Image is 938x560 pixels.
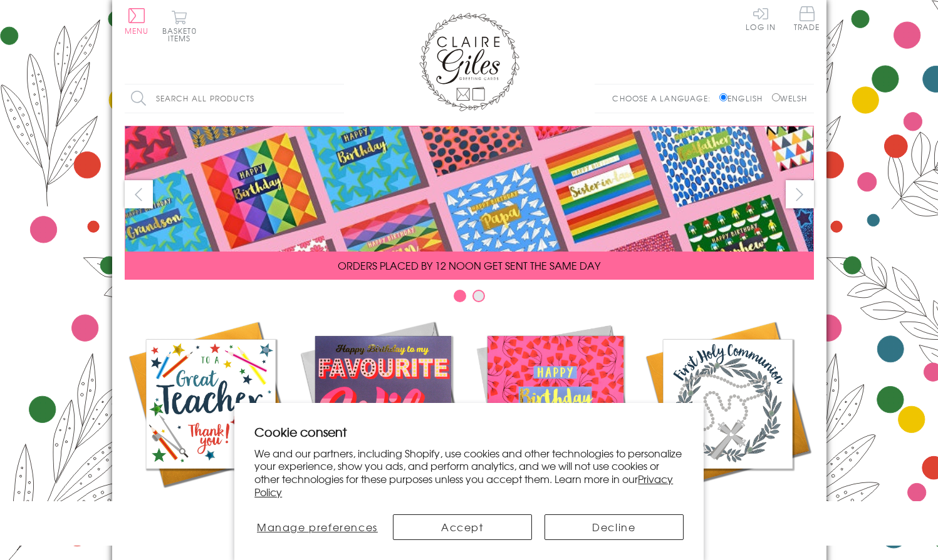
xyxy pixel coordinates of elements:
button: Carousel Page 2 [472,290,485,302]
a: Communion and Confirmation [642,318,814,529]
div: Carousel Pagination [125,289,814,308]
span: Communion and Confirmation [674,499,781,529]
a: Academic [125,318,297,514]
button: Menu [125,8,149,34]
h2: Cookie consent [254,423,684,440]
span: 0 items [168,25,197,44]
input: Welsh [772,93,780,101]
input: Search all products [125,84,344,113]
span: Menu [125,25,149,36]
p: We and our partners, including Shopify, use cookies and other technologies to personalize your ex... [254,447,684,499]
span: Academic [179,499,243,514]
a: Trade [794,6,820,33]
a: Privacy Policy [254,471,673,499]
input: English [719,93,727,101]
button: next [786,180,814,208]
img: Claire Giles Greetings Cards [419,13,519,111]
button: prev [125,180,153,208]
p: Choose a language: [612,93,717,104]
button: Manage preferences [254,514,380,540]
label: Welsh [772,93,808,104]
button: Accept [393,514,532,540]
label: English [719,93,769,104]
a: New Releases [297,318,469,514]
a: Birthdays [469,318,642,514]
input: Search [331,84,344,113]
a: Log In [746,6,776,31]
span: Trade [794,6,820,31]
button: Basket0 items [162,10,197,42]
button: Decline [545,514,684,540]
button: Carousel Page 1 (Current Slide) [454,290,466,302]
span: Manage preferences [257,519,378,534]
span: ORDERS PLACED BY 12 NOON GET SENT THE SAME DAY [338,258,600,273]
